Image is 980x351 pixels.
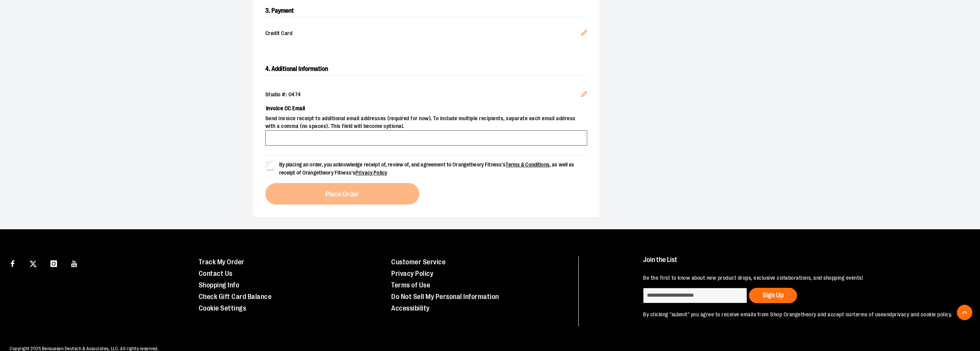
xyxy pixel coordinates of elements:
[853,311,883,317] a: terms of use
[265,5,587,17] h2: 3. Payment
[47,256,60,270] a: Visit our Instagram page
[265,91,587,99] div: Studio #: 0474
[892,311,952,317] a: privacy and cookie policy.
[199,281,240,289] a: Shopping Info
[355,170,387,176] a: Privacy Policy
[575,85,593,106] button: Edit
[265,161,275,170] input: By placing an order, you acknowledge receipt of, review of, and agreement to Orangetheory Fitness...
[391,304,430,312] a: Accessibility
[199,304,246,312] a: Cookie Settings
[643,256,958,270] h4: Join the List
[265,63,587,76] h2: 4. Additional Information
[199,270,233,277] a: Contact Us
[265,102,587,115] label: Invoice CC Email
[199,293,272,301] a: Check Gift Card Balance
[749,288,797,303] button: Sign Up
[391,270,433,277] a: Privacy Policy
[643,288,747,303] input: enter email
[762,291,784,299] span: Sign Up
[265,30,581,38] span: Credit Card
[265,115,587,130] span: Send invoice receipt to additional email addresses (required for now). To include multiple recipi...
[391,293,499,301] a: Do Not Sell My Personal Information
[643,311,958,319] p: By clicking "submit" you agree to receive emails from Shop Orangetheory and accept our and
[27,256,40,270] a: Visit our X page
[68,256,81,270] a: Visit our Youtube page
[199,258,245,266] a: Track My Order
[643,274,958,282] p: Be the first to know about new product drops, exclusive collaborations, and shopping events!
[6,256,19,270] a: Visit our Facebook page
[30,260,37,267] img: Twitter
[391,281,430,289] a: Terms of Use
[575,24,593,44] button: Edit
[391,258,446,266] a: Customer Service
[957,305,972,320] button: Back To Top
[506,161,549,168] a: Terms & Conditions
[279,161,575,176] span: By placing an order, you acknowledge receipt of, review of, and agreement to Orangetheory Fitness...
